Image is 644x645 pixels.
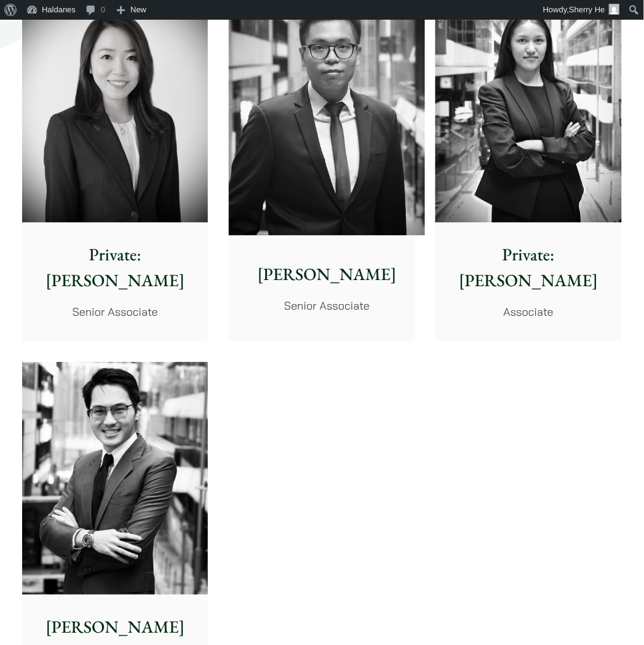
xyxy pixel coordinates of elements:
p: Senior Associate [32,304,198,321]
p: Senior Associate [239,298,415,314]
p: [PERSON_NAME] [32,615,198,641]
p: Private: [PERSON_NAME] [445,242,611,294]
p: [PERSON_NAME] [239,262,415,288]
p: Private: [PERSON_NAME] [32,242,198,294]
p: Associate [445,304,611,321]
span: Sherry He [569,5,605,14]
